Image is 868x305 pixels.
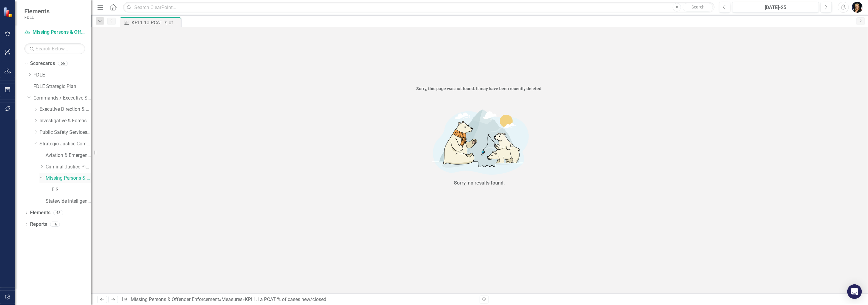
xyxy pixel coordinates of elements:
[24,43,85,54] input: Search Below...
[91,86,868,92] div: Sorry, this page was not found. It may have been recently deleted.
[46,175,91,182] a: Missing Persons & Offender Enforcement
[46,198,91,205] a: Statewide Intelligence
[734,4,817,11] div: [DATE]-25
[39,141,91,147] a: Strategic Justice Command
[39,117,91,124] a: Investigative & Forensic Services Command
[132,19,179,26] div: KPI 1.1a PCAT % of cases new/closed
[245,297,326,302] div: KPI 1.1a PCAT % of cases new/closed
[30,60,55,67] a: Scorecards
[123,2,715,13] input: Search ClearPoint...
[852,2,863,13] img: Heather Pence
[30,209,50,216] a: Elements
[46,164,91,171] a: Criminal Justice Professionalism, Standards & Training Services
[30,221,47,228] a: Reports
[46,152,91,159] a: Aviation & Emergency Preparedness
[53,210,63,215] div: 48
[52,186,91,193] a: EIS
[50,222,60,227] div: 16
[221,297,242,302] a: Measures
[58,61,68,66] div: 66
[24,15,50,20] small: FDLE
[24,29,85,36] a: Missing Persons & Offender Enforcement
[847,284,862,299] div: Open Intercom Messenger
[131,297,219,302] a: Missing Persons & Offender Enforcement
[691,5,705,9] span: Search
[122,296,475,303] div: » »
[33,83,91,90] a: FDLE Strategic Plan
[683,3,713,12] button: Search
[33,95,91,102] a: Commands / Executive Support Branch
[454,180,505,187] div: Sorry, no results found.
[24,8,50,15] span: Elements
[732,2,819,13] button: [DATE]-25
[33,72,91,79] a: FDLE
[39,129,91,136] a: Public Safety Services Command
[39,106,91,113] a: Executive Direction & Business Support
[389,104,571,178] img: No results found
[3,7,14,18] img: ClearPoint Strategy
